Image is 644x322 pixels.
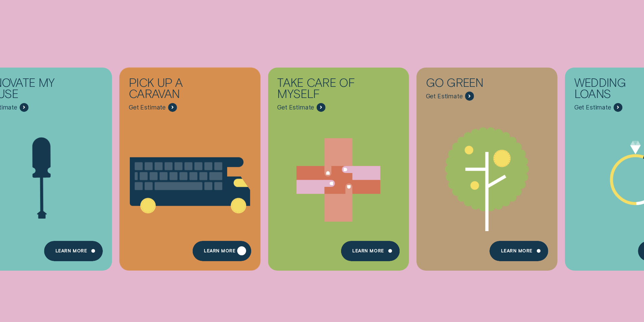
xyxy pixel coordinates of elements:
[193,241,251,261] a: Learn More
[277,77,367,103] div: Take care of myself
[490,241,548,261] a: Learn more
[129,77,219,103] div: Pick up a caravan
[416,67,557,265] a: Go green - Learn more
[277,104,314,111] span: Get Estimate
[426,93,463,100] span: Get Estimate
[268,67,409,265] a: Take care of myself - Learn more
[119,67,260,265] a: Pick up a caravan - Learn more
[341,241,400,261] a: Learn more
[129,104,166,111] span: Get Estimate
[44,241,103,261] a: Learn more
[574,104,611,111] span: Get Estimate
[426,77,516,92] div: Go green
